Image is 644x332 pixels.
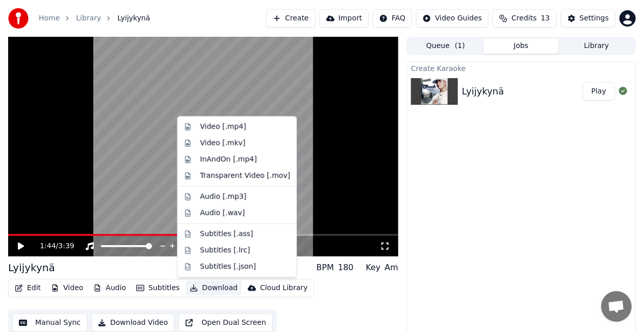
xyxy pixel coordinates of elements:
[117,13,150,23] span: Lyijykynä
[455,41,465,51] span: ( 1 )
[493,9,556,28] button: Credits13
[338,262,354,274] div: 180
[462,84,504,99] div: Lyijykynä
[200,245,250,255] div: Subtitles [.lrc]
[58,241,74,251] span: 3:39
[384,262,398,274] div: Am
[200,229,253,239] div: Subtitles [.ass]
[320,9,369,28] button: Import
[601,291,632,322] div: Avoin keskustelu
[200,122,246,132] div: Video [.mp4]
[40,241,64,251] div: /
[39,13,150,23] nav: breadcrumb
[91,314,174,332] button: Download Video
[316,262,333,274] div: BPM
[12,314,87,332] button: Manual Sync
[40,241,56,251] span: 1:44
[373,9,412,28] button: FAQ
[416,9,488,28] button: Video Guides
[200,208,245,218] div: Audio [.wav]
[8,8,29,29] img: youka
[541,13,550,23] span: 13
[200,171,290,181] div: Transparent Video [.mov]
[11,281,45,295] button: Edit
[483,39,559,54] button: Jobs
[366,262,380,274] div: Key
[200,262,256,272] div: Subtitles [.json]
[200,138,245,148] div: Video [.mkv]
[260,283,307,293] div: Cloud Library
[511,13,536,23] span: Credits
[47,281,87,295] button: Video
[561,9,615,28] button: Settings
[559,39,634,54] button: Library
[200,192,246,202] div: Audio [.mp3]
[76,13,101,23] a: Library
[583,82,615,101] button: Play
[89,281,130,295] button: Audio
[39,13,60,23] a: Home
[200,154,257,164] div: InAndOn [.mp4]
[186,281,242,295] button: Download
[8,260,55,275] div: Lyijykynä
[178,314,273,332] button: Open Dual Screen
[580,13,609,23] div: Settings
[407,62,635,74] div: Create Karaoke
[132,281,184,295] button: Subtitles
[408,39,483,54] button: Queue
[266,9,316,28] button: Create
